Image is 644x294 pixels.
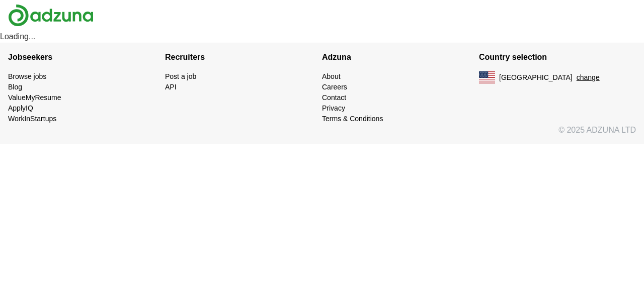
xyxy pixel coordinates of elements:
[322,93,346,102] a: Contact
[8,83,22,91] a: Blog
[479,71,495,83] img: US flag
[8,115,56,123] a: WorkInStartups
[577,72,600,83] button: change
[322,72,341,80] a: About
[322,104,345,112] a: Privacy
[322,115,383,123] a: Terms & Conditions
[165,72,196,80] a: Post a job
[8,104,33,112] a: ApplyIQ
[322,83,347,91] a: Careers
[499,72,573,83] span: [GEOGRAPHIC_DATA]
[479,43,636,71] h4: Country selection
[165,83,177,91] a: API
[8,4,94,27] img: Adzuna logo
[8,72,46,80] a: Browse jobs
[8,93,61,102] a: ValueMyResume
